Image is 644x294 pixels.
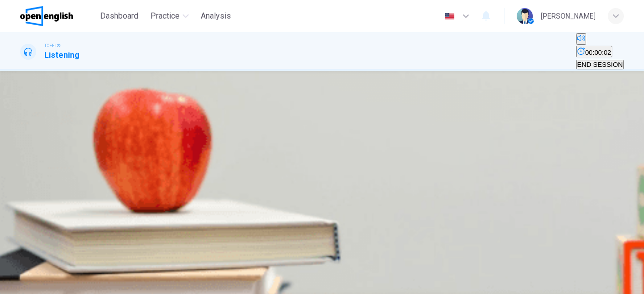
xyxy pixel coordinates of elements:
span: Analysis [201,10,231,22]
a: OpenEnglish logo [20,6,96,26]
div: [PERSON_NAME] [541,10,596,22]
h1: Listening [44,49,79,61]
span: Practice [150,10,180,22]
span: Dashboard [100,10,138,22]
button: Analysis [197,7,235,25]
button: Practice [146,7,193,25]
div: Hide [576,46,624,58]
img: OpenEnglish logo [20,6,73,26]
img: en [443,13,456,20]
button: Dashboard [96,7,142,25]
div: Mute [576,33,624,46]
span: 00:00:02 [585,49,611,56]
span: TOEFL® [44,42,60,49]
button: 00:00:02 [576,46,612,57]
span: END SESSION [577,61,623,68]
button: END SESSION [576,60,624,69]
img: Profile picture [517,8,533,24]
